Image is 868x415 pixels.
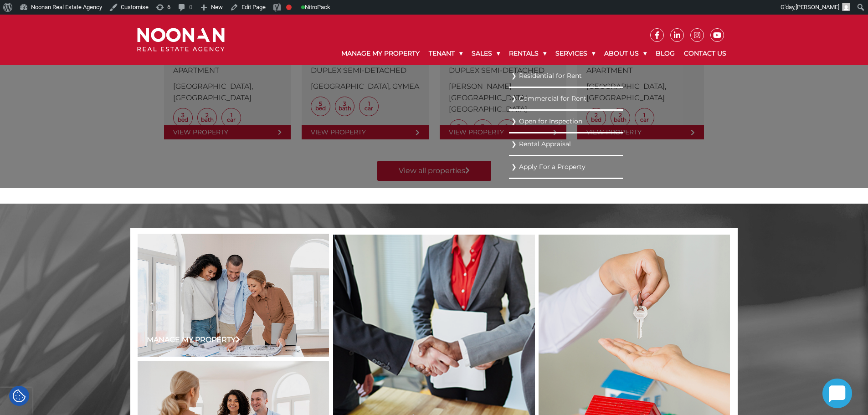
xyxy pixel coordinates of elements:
div: Cookie Settings [9,386,29,406]
span: [PERSON_NAME] [796,4,839,10]
a: Rentals [504,42,551,65]
a: Residential for Rent [511,70,621,82]
a: About Us [600,42,651,65]
a: Services [551,42,600,65]
a: Manage My Property [337,42,424,65]
a: Open for Inspection [511,115,621,128]
img: Noonan Real Estate Agency [137,28,225,52]
a: Sales [467,42,504,65]
a: Manage my Property [147,334,240,345]
a: Rental Appraisal [511,138,621,150]
a: Blog [651,42,679,65]
a: Contact Us [679,42,731,65]
a: Apply For a Property [511,161,621,173]
a: Tenant [424,42,467,65]
a: Commercial for Rent [511,92,621,105]
div: Focus keyphrase not set [286,5,292,10]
